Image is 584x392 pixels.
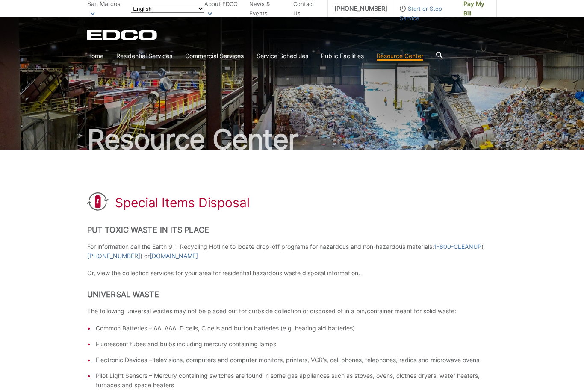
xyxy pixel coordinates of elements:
[185,51,244,61] a: Commercial Services
[87,30,158,40] a: EDCD logo. Return to the homepage.
[87,126,497,153] h2: Resource Center
[87,268,497,278] p: Or, view the collection services for your area for residential hazardous waste disposal information.
[96,324,497,333] li: Common Batteries – AA, AAA, D cells, C cells and button batteries (e.g. hearing aid batteries)
[434,242,481,251] a: 1-800-CLEANUP
[87,290,497,299] h2: Universal Waste
[150,251,198,261] a: [DOMAIN_NAME]
[116,51,172,61] a: Residential Services
[87,307,497,316] p: The following universal wastes may not be placed out for curbside collection or disposed of in a ...
[115,195,250,210] h1: Special Items Disposal
[131,5,204,13] select: Select a language
[377,51,423,61] a: Resource Center
[87,242,497,261] p: For information call the Earth 911 Recycling Hotline to locate drop-off programs for hazardous an...
[96,371,497,390] li: Pilot Light Sensors – Mercury containing switches are found in some gas appliances such as stoves...
[257,51,308,61] a: Service Schedules
[96,339,497,349] li: Fluorescent tubes and bulbs including mercury containing lamps
[321,51,364,61] a: Public Facilities
[96,355,497,365] li: Electronic Devices – televisions, computers and computer monitors, printers, VCR’s, cell phones, ...
[87,251,140,261] a: [PHONE_NUMBER]
[87,225,497,235] h2: Put Toxic Waste In Its Place
[87,51,103,61] a: Home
